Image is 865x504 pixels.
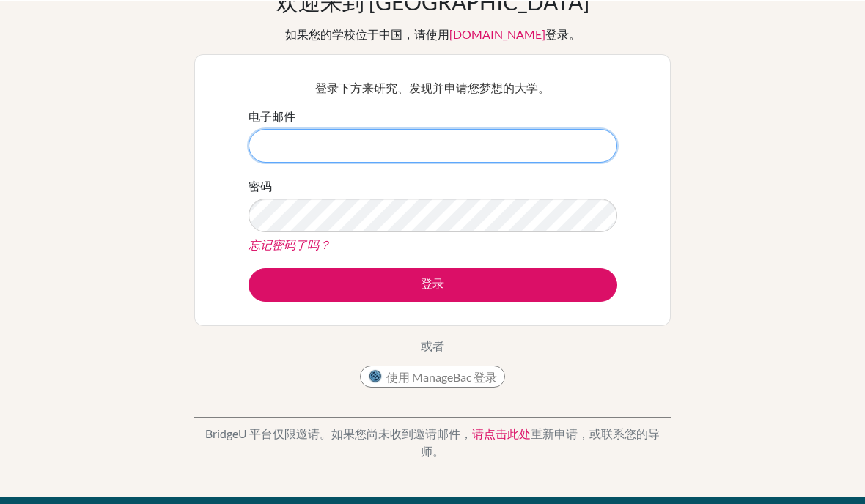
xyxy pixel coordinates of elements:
[205,426,472,440] font: BridgeU 平台仅限邀请。如果您尚未收到邀请邮件，
[421,338,444,352] font: 或者
[472,426,531,440] a: 请点击此处
[360,365,505,387] button: 使用 ManageBac 登录
[545,26,581,40] font: 登录。
[285,26,449,40] font: 如果您的学校位于中国，请使用
[249,237,331,251] a: 忘记密码了吗？
[249,267,617,301] button: 登录
[386,369,497,383] font: 使用 ManageBac 登录
[249,178,272,192] font: 密码
[315,80,550,94] font: 登录下方来研究、发现并申请您梦想的大学。
[421,426,660,457] font: 重新申请，或联系您的导师。
[449,26,545,40] a: [DOMAIN_NAME]
[421,275,444,289] font: 登录
[249,108,295,122] font: 电子邮件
